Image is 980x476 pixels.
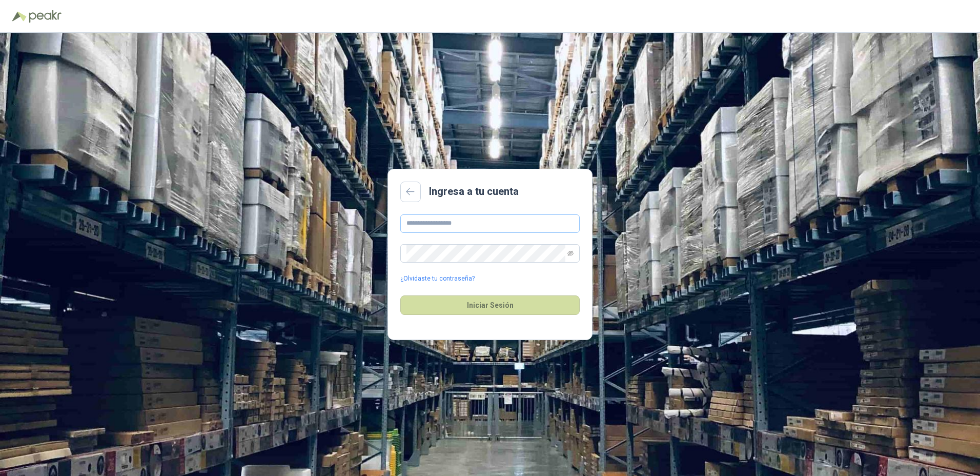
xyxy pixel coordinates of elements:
img: Logo [12,11,27,22]
span: eye-invisible [567,250,574,256]
img: Peakr [29,10,62,23]
button: Iniciar Sesión [400,295,580,315]
h2: Ingresa a tu cuenta [429,184,519,200]
a: ¿Olvidaste tu contraseña? [400,274,475,284]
